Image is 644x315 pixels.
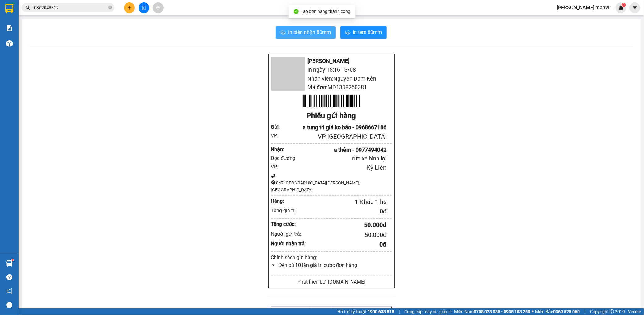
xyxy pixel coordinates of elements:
li: Mã đơn: MD1308250381 [271,83,392,92]
div: VP [GEOGRAPHIC_DATA] [286,132,386,141]
div: Nhận: Văn phòng Kỳ Anh [65,36,111,49]
div: Gửi : [271,123,286,131]
span: 1 [623,3,625,7]
sup: 1 [622,3,626,7]
div: VP: [271,132,286,139]
span: Hỗ trợ kỹ thuật: [337,308,394,315]
span: printer [345,30,350,35]
img: solution-icon [6,25,13,31]
div: 1 Khác 1 hs [296,197,387,207]
img: logo-vxr [5,4,13,13]
span: Miền Bắc [535,308,580,315]
img: warehouse-icon [6,260,13,267]
span: In tem 80mm [353,28,382,36]
button: aim [153,2,164,13]
strong: 0708 023 035 - 0935 103 250 [474,309,530,314]
span: In biên nhận 80mm [288,28,331,36]
li: [PERSON_NAME] [271,57,392,65]
div: VP: [271,163,286,171]
span: check-circle [294,9,299,14]
span: close-circle [108,5,112,11]
button: plus [124,2,135,13]
sup: 1 [12,259,14,261]
span: Tạo đơn hàng thành công [301,9,351,14]
span: message [6,302,12,308]
li: Nhân viên: Nguyên Dam Kền [271,74,392,83]
div: a thêm - 0977494042 [286,146,386,154]
span: [PERSON_NAME].manvu [552,4,616,11]
div: Tổng cước: [271,220,306,228]
button: printerIn biên nhận 80mm [276,26,336,39]
strong: 0369 525 060 [553,309,580,314]
span: phone [271,174,275,178]
div: Người gửi trả: [271,230,306,238]
span: | [399,308,400,315]
div: Dọc đường: [271,154,301,162]
li: Đền bù 10 lần giá trị cước đơn hàng [277,261,392,269]
button: printerIn tem 80mm [340,26,387,39]
div: Kỳ Liên [286,163,386,172]
div: rửa xe bình lợi [301,154,386,163]
div: Gửi: VP [GEOGRAPHIC_DATA] [5,36,62,49]
span: Miền Nam [454,308,530,315]
text: MD1308250324 [36,26,79,33]
button: caret-down [629,2,640,13]
div: Hàng: [271,197,296,205]
div: Phát triển bởi [DOMAIN_NAME] [271,278,392,286]
span: caret-down [632,5,638,10]
div: Phiếu gửi hàng [271,110,392,122]
div: 847 [GEOGRAPHIC_DATA][PERSON_NAME], [GEOGRAPHIC_DATA] [271,180,392,193]
span: question-circle [6,274,12,280]
span: ⚪️ [532,310,534,313]
span: search [26,6,30,10]
div: Chính sách gửi hàng: [271,254,392,261]
strong: 1900 633 818 [368,309,394,314]
div: 0 đ [306,207,386,216]
span: notification [6,288,12,294]
span: | [584,308,585,315]
span: copyright [610,309,614,314]
div: Tổng giá trị: [271,207,306,214]
div: Nhận : [271,146,286,153]
span: aim [156,6,160,10]
div: 50.000 đ [306,220,386,230]
span: plus [127,6,132,10]
input: Tìm tên, số ĐT hoặc mã đơn [34,4,107,11]
span: close-circle [108,6,112,9]
span: Cung cấp máy in - giấy in: [404,308,453,315]
li: In ngày: 18:16 13/08 [271,65,392,74]
div: Người nhận trả: [271,240,306,247]
div: 50.000 đ [306,230,386,240]
span: printer [281,30,286,35]
button: file-add [139,2,149,13]
img: warehouse-icon [6,40,13,47]
img: icon-new-feature [618,5,624,10]
div: a tung tri giá ko báo - 0968667186 [286,123,386,132]
span: environment [271,180,275,185]
span: file-add [142,6,146,10]
div: 0 đ [306,240,386,249]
